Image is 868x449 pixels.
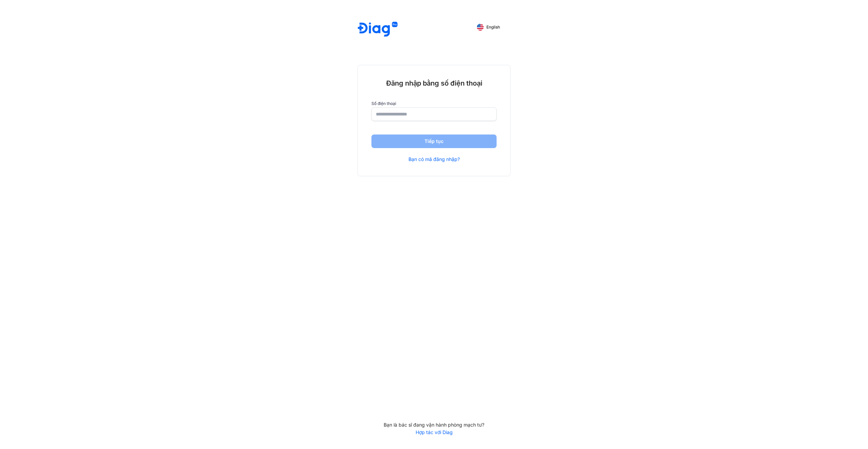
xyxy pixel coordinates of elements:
span: English [486,25,500,30]
div: Đăng nhập bằng số điện thoại [371,79,497,88]
a: Hợp tác với Diag [357,429,511,435]
button: English [472,22,505,33]
a: Bạn có mã đăng nhập? [408,156,460,162]
img: English [477,24,484,31]
div: Bạn là bác sĩ đang vận hành phòng mạch tư? [357,422,511,428]
label: Số điện thoại [371,101,497,106]
img: logo [358,22,398,38]
button: Tiếp tục [371,134,497,148]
